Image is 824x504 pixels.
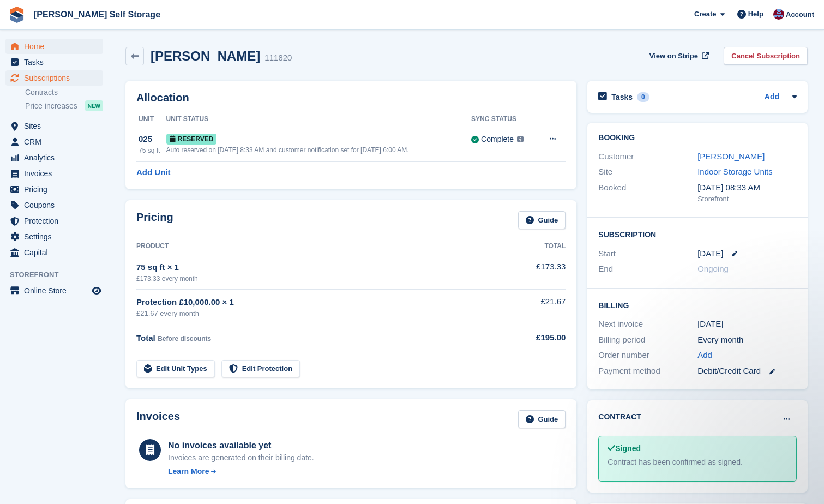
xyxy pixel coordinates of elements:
[24,213,89,229] span: Protection
[471,111,537,128] th: Sync Status
[697,182,797,194] div: [DATE] 08:33 AM
[500,255,566,289] td: £173.33
[481,134,514,145] div: Complete
[24,245,89,260] span: Capital
[136,92,566,104] h2: Allocation
[598,248,697,260] div: Start
[136,296,500,309] div: Protection £10,000.00 × 1
[136,111,166,128] th: Unit
[90,284,103,297] a: Preview store
[136,308,500,319] div: £21.67 every month
[166,145,472,155] div: Auto reserved on [DATE] 8:33 AM and customer notification set for [DATE] 6:00 AM.
[598,229,797,239] h2: Subscription
[5,55,103,70] a: menu
[24,39,89,54] span: Home
[598,349,697,362] div: Order number
[773,9,784,20] img: Tracy Bailey
[611,92,633,102] h2: Tasks
[168,466,209,477] div: Learn More
[24,182,89,197] span: Pricing
[500,238,566,255] th: Total
[136,274,500,284] div: £173.33 every month
[765,91,779,104] a: Add
[598,166,697,178] div: Site
[24,134,89,149] span: CRM
[24,229,89,244] span: Settings
[5,70,103,86] a: menu
[598,299,797,310] h2: Billing
[24,166,89,181] span: Invoices
[5,213,103,229] a: menu
[608,457,787,468] div: Contract has been confirmed as signed.
[5,150,103,165] a: menu
[598,334,697,346] div: Billing period
[697,334,797,346] div: Every month
[5,118,103,134] a: menu
[29,5,165,23] a: [PERSON_NAME] Self Storage
[24,118,89,134] span: Sites
[166,134,217,145] span: Reserved
[518,410,566,428] a: Guide
[518,211,566,229] a: Guide
[500,332,566,344] div: £195.00
[697,152,765,161] a: [PERSON_NAME]
[598,318,697,331] div: Next invoice
[697,194,797,205] div: Storefront
[5,197,103,213] a: menu
[85,100,103,111] div: NEW
[517,136,524,142] img: icon-info-grey-7440780725fd019a000dd9b08b2336e03edf1995a4989e88bcd33f0948082b44.svg
[9,7,25,23] img: stora-icon-8386f47178a22dfd0bd8f6a31ec36ba5ce8667c1dd55bd0f319d3a0aa187defe.svg
[608,443,787,454] div: Signed
[500,290,566,325] td: £21.67
[5,245,103,260] a: menu
[10,269,109,280] span: Storefront
[598,182,697,205] div: Booked
[136,333,155,343] span: Total
[24,197,89,213] span: Coupons
[24,70,89,86] span: Subscriptions
[697,349,712,362] a: Add
[139,146,166,155] div: 75 sq ft
[25,101,77,111] span: Price increases
[598,411,641,423] h2: Contract
[748,9,763,20] span: Help
[649,51,698,62] span: View on Stripe
[264,52,292,64] div: 111820
[151,49,260,63] h2: [PERSON_NAME]
[136,261,500,274] div: 75 sq ft × 1
[221,360,300,378] a: Edit Protection
[697,264,729,273] span: Ongoing
[168,466,314,477] a: Learn More
[24,283,89,298] span: Online Store
[5,166,103,181] a: menu
[697,167,773,176] a: Indoor Storage Units
[645,47,711,65] a: View on Stripe
[158,335,211,343] span: Before discounts
[697,318,797,331] div: [DATE]
[168,452,314,464] div: Invoices are generated on their billing date.
[5,134,103,149] a: menu
[25,100,103,112] a: Price increases NEW
[5,39,103,54] a: menu
[786,9,814,20] span: Account
[5,182,103,197] a: menu
[166,111,472,128] th: Unit Status
[598,134,797,142] h2: Booking
[5,229,103,244] a: menu
[697,248,723,260] time: 2025-10-06 00:00:00 UTC
[136,360,215,378] a: Edit Unit Types
[598,263,697,275] div: End
[136,211,173,229] h2: Pricing
[637,92,649,102] div: 0
[136,238,500,255] th: Product
[25,87,103,98] a: Contracts
[724,47,808,65] a: Cancel Subscription
[168,439,314,452] div: No invoices available yet
[139,133,166,146] div: 025
[5,283,103,298] a: menu
[697,365,797,377] div: Debit/Credit Card
[598,151,697,163] div: Customer
[24,150,89,165] span: Analytics
[136,410,180,428] h2: Invoices
[136,166,170,179] a: Add Unit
